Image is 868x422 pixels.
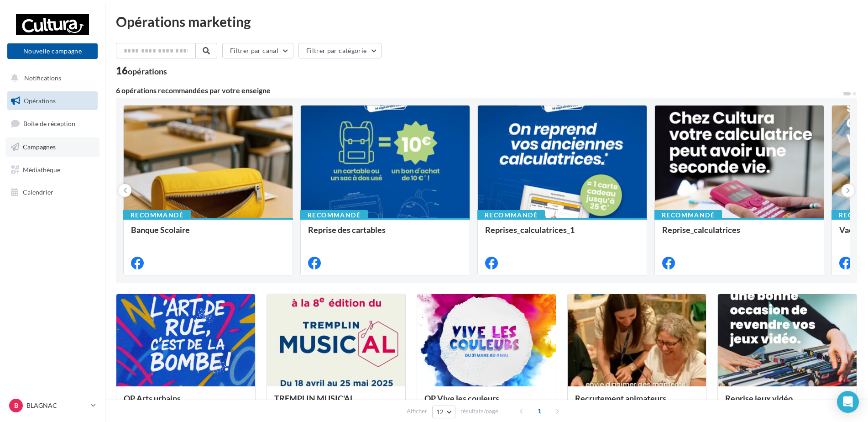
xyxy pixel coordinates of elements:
button: Filtrer par canal [222,43,293,58]
div: Recommandé [123,210,191,220]
a: Calendrier [5,183,99,202]
div: 16 [116,66,167,76]
a: Campagnes [5,137,99,157]
div: 6 opérations recommandées par votre enseigne [116,87,842,94]
div: Reprises_calculatrices_1 [485,225,639,243]
span: Opérations [24,97,56,105]
a: Opérations [5,91,99,111]
div: Reprise des cartables [308,225,462,243]
button: Notifications [5,69,96,88]
button: Filtrer par catégorie [298,43,382,58]
a: Médiathèque [5,160,99,179]
div: Recrutement animateurs [575,394,699,412]
a: B BLAGNAC [7,397,98,414]
div: Open Intercom Messenger [837,391,859,413]
button: Nouvelle campagne [7,43,98,59]
span: résultats/page [460,407,498,416]
span: 1 [532,404,547,418]
span: Calendrier [23,188,53,196]
div: OP Vive les couleurs [424,394,549,412]
div: Recommandé [654,210,722,220]
div: Recommandé [300,210,368,220]
div: opérations [128,67,167,75]
div: OP Arts urbains [124,394,248,412]
div: Recommandé [477,210,545,220]
button: 12 [432,406,455,418]
span: Boîte de réception [23,120,75,127]
span: Médiathèque [23,165,60,173]
a: Boîte de réception [5,114,99,133]
span: 12 [436,408,444,416]
p: BLAGNAC [26,401,87,410]
div: Banque Scolaire [131,225,285,243]
div: Opérations marketing [116,15,857,28]
span: B [14,401,18,410]
div: Reprise_calculatrices [662,225,816,243]
span: Campagnes [23,143,56,151]
span: Afficher [407,407,427,416]
div: TREMPLIN MUSIC'AL [274,394,398,412]
span: Notifications [24,74,61,82]
div: Reprise jeux vidéo [725,394,849,412]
